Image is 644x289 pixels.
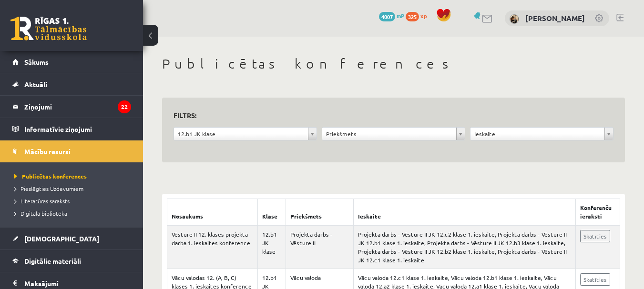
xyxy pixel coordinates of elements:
[178,128,304,140] span: 12.b1 JK klase
[470,128,613,140] a: Ieskaite
[118,100,131,113] i: 22
[24,147,71,156] span: Mācību resursi
[12,250,131,272] a: Digitālie materiāli
[420,12,427,20] span: xp
[406,12,431,20] a: 325 xp
[322,128,465,140] a: Priekšmets
[10,17,87,40] a: Rīgas 1. Tālmācības vidusskola
[14,197,70,205] span: Literatūras saraksts
[14,209,67,217] span: Digitālā bibliotēka
[14,185,83,192] span: Pieslēgties Uzdevumiem
[167,199,258,226] th: Nosaukums
[14,172,133,180] a: Publicētas konferences
[353,199,575,226] th: Ieskaite
[525,13,585,23] a: [PERSON_NAME]
[24,96,131,118] legend: Ziņojumi
[14,172,87,180] span: Publicētas konferences
[397,12,404,20] span: mP
[258,199,286,226] th: Klase
[24,80,47,89] span: Aktuāli
[12,96,131,118] a: Ziņojumi22
[14,197,133,205] a: Literatūras saraksts
[24,118,131,140] legend: Informatīvie ziņojumi
[14,184,133,193] a: Pieslēgties Uzdevumiem
[510,14,519,24] img: Emīlija Bēvalde
[353,225,575,269] td: Projekta darbs - Vēsture II JK 12.c2 klase 1. ieskaite, Projekta darbs - Vēsture II JK 12.b1 klas...
[286,199,353,226] th: Priekšmets
[575,199,620,226] th: Konferenču ieraksti
[24,257,81,265] span: Digitālie materiāli
[167,225,258,269] td: Vēsture II 12. klases projekta darba 1. ieskaites konference
[406,12,419,21] span: 325
[24,58,49,66] span: Sākums
[474,128,601,140] span: Ieskaite
[162,56,625,72] h1: Publicētas konferences
[379,12,404,20] a: 4007 mP
[379,12,395,21] span: 4007
[580,230,610,242] a: Skatīties
[12,140,131,162] a: Mācību resursi
[174,109,602,122] h3: Filtrs:
[12,228,131,249] a: [DEMOGRAPHIC_DATA]
[12,73,131,95] a: Aktuāli
[174,128,317,140] a: 12.b1 JK klase
[14,209,133,218] a: Digitālā bibliotēka
[326,128,452,140] span: Priekšmets
[286,225,353,269] td: Projekta darbs - Vēsture II
[12,118,131,140] a: Informatīvie ziņojumi
[24,234,99,243] span: [DEMOGRAPHIC_DATA]
[12,51,131,73] a: Sākums
[580,273,610,286] a: Skatīties
[258,225,286,269] td: 12.b1 JK klase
